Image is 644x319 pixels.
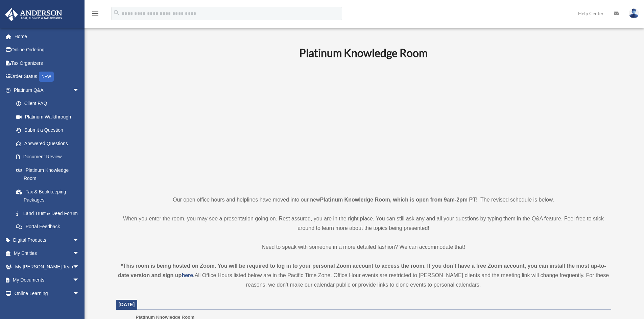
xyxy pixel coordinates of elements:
a: Answered Questions [9,137,90,150]
b: Platinum Knowledge Room [299,46,428,59]
a: Home [5,30,90,43]
strong: . [193,272,194,278]
a: My Entitiesarrow_drop_down [5,247,90,260]
a: Platinum Knowledge Room [9,163,86,185]
span: arrow_drop_down [73,83,86,97]
a: menu [91,12,99,18]
i: menu [91,9,99,18]
div: All Office Hours listed below are in the Pacific Time Zone. Office Hour events are restricted to ... [116,261,611,290]
a: My [PERSON_NAME] Teamarrow_drop_down [5,260,90,273]
span: [DATE] [119,302,135,307]
p: When you enter the room, you may see a presentation going on. Rest assured, you are in the right ... [116,214,611,233]
span: arrow_drop_down [73,287,86,300]
strong: *This room is being hosted on Zoom. You will be required to log in to your personal Zoom account ... [118,263,606,278]
iframe: 231110_Toby_KnowledgeRoom [262,69,465,183]
img: Anderson Advisors Platinum Portal [3,8,64,21]
img: User Pic [629,8,639,18]
span: arrow_drop_down [73,273,86,287]
a: here [182,272,193,278]
a: Online Ordering [5,43,90,57]
i: search [113,9,120,17]
p: Need to speak with someone in a more detailed fashion? We can accommodate that! [116,242,611,252]
a: Digital Productsarrow_drop_down [5,233,90,247]
a: Platinum Walkthrough [9,110,90,124]
a: Client FAQ [9,97,90,110]
a: Submit a Question [9,124,90,137]
a: Land Trust & Deed Forum [9,207,90,220]
a: Tax Organizers [5,56,90,70]
a: Portal Feedback [9,220,90,234]
p: Our open office hours and helplines have moved into our new ! The revised schedule is below. [116,195,611,205]
strong: Platinum Knowledge Room, which is open from 9am-2pm PT [320,197,476,203]
a: Document Review [9,150,90,164]
div: NEW [39,72,54,82]
span: arrow_drop_down [73,260,86,274]
a: My Documentsarrow_drop_down [5,273,90,287]
a: Online Learningarrow_drop_down [5,287,90,300]
a: Tax & Bookkeeping Packages [9,185,90,207]
span: arrow_drop_down [73,247,86,261]
a: Platinum Q&Aarrow_drop_down [5,83,90,97]
span: arrow_drop_down [73,233,86,247]
a: Order StatusNEW [5,70,90,84]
